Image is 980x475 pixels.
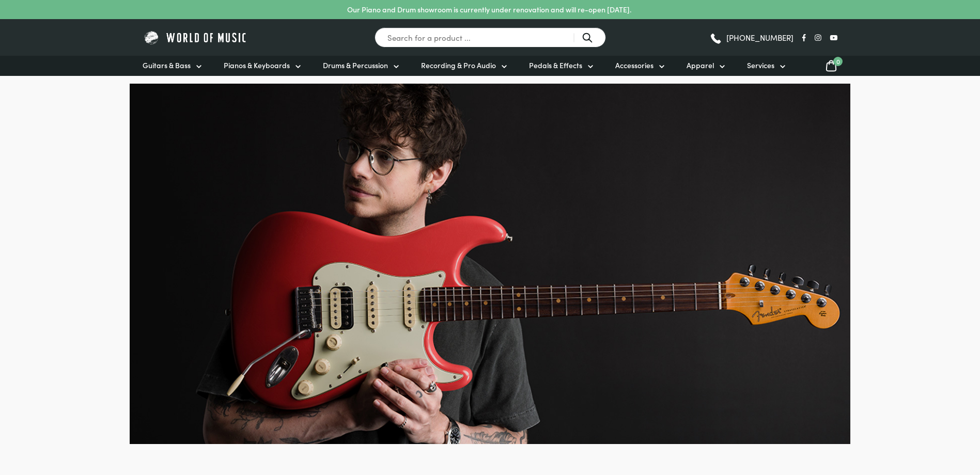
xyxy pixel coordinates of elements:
[143,29,248,45] img: World of Music
[615,60,654,71] span: Accessories
[833,57,843,66] span: 0
[130,84,850,444] img: Fender-Ultraluxe-Hero
[726,34,794,41] span: [PHONE_NUMBER]
[421,60,496,71] span: Recording & Pro Audio
[224,60,290,71] span: Pianos & Keyboards
[709,30,794,45] a: [PHONE_NUMBER]
[747,60,774,71] span: Services
[830,361,980,475] iframe: Chat with our support team
[529,60,582,71] span: Pedals & Effects
[143,60,191,71] span: Guitars & Bass
[687,60,714,71] span: Apparel
[347,4,631,15] p: Our Piano and Drum showroom is currently under renovation and will re-open [DATE].
[375,27,606,47] input: Search for a product ...
[323,60,388,71] span: Drums & Percussion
